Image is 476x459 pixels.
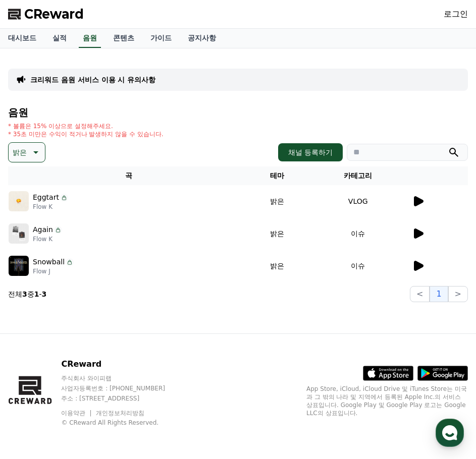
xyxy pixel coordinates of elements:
[61,374,184,382] p: 주식회사 와이피랩
[61,384,184,392] p: 사업자등록번호 : [PHONE_NUMBER]
[142,29,180,48] a: 가이드
[304,185,411,217] td: VLOG
[61,394,184,403] p: 주소 : [STREET_ADDRESS]
[249,185,304,217] td: 밝은
[249,250,304,282] td: 밝은
[8,107,468,118] h4: 음원
[44,29,75,48] a: 실적
[13,145,27,159] p: 밝은
[33,267,74,275] p: Flow J
[444,8,468,20] a: 로그인
[30,75,155,85] a: 크리워드 음원 서비스 이용 시 유의사항
[22,290,27,298] strong: 3
[24,6,84,22] span: CReward
[61,410,93,417] a: 이용약관
[105,29,142,48] a: 콘텐츠
[249,217,304,250] td: 밝은
[304,250,411,282] td: 이슈
[8,122,164,130] p: * 볼륨은 15% 이상으로 설정해주세요.
[410,286,430,302] button: <
[61,419,184,427] p: © CReward All Rights Reserved.
[33,203,68,211] p: Flow K
[42,290,47,298] strong: 3
[8,6,84,22] a: CReward
[79,29,101,48] a: 음원
[96,410,144,417] a: 개인정보처리방침
[33,257,65,267] p: Snowball
[8,289,46,299] p: 전체 중 -
[304,166,411,185] th: 카테고리
[249,166,304,185] th: 테마
[448,286,468,302] button: >
[304,217,411,250] td: 이슈
[9,191,29,211] img: music
[33,192,59,203] p: Eggtart
[278,143,343,161] button: 채널 등록하기
[34,290,39,298] strong: 1
[9,256,29,276] img: music
[306,385,468,417] p: App Store, iCloud, iCloud Drive 및 iTunes Store는 미국과 그 밖의 나라 및 지역에서 등록된 Apple Inc.의 서비스 상표입니다. Goo...
[33,224,53,235] p: Again
[33,235,62,243] p: Flow K
[8,142,45,162] button: 밝은
[8,130,164,138] p: * 35초 미만은 수익이 적거나 발생하지 않을 수 있습니다.
[8,166,249,185] th: 곡
[430,286,448,302] button: 1
[61,358,184,370] p: CReward
[9,223,29,244] img: music
[180,29,224,48] a: 공지사항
